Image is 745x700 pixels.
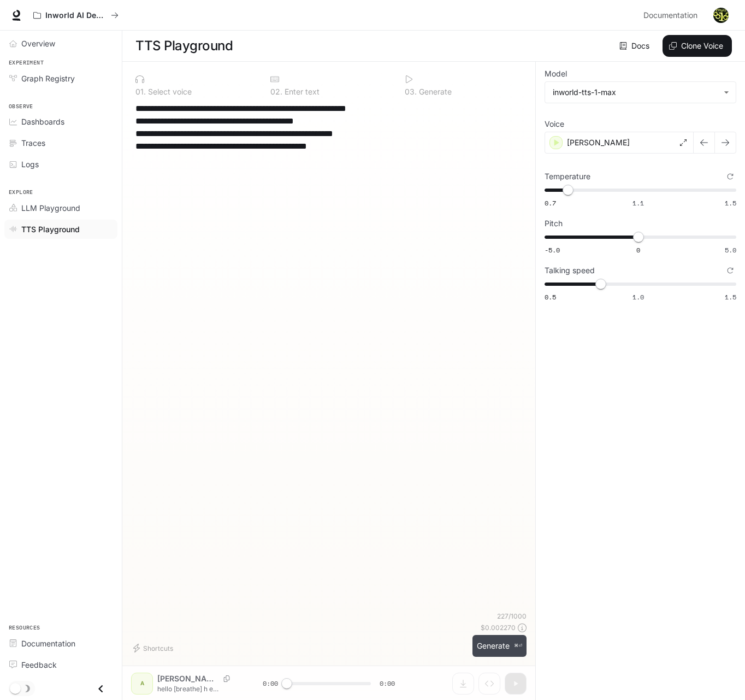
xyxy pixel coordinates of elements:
p: Model [545,70,567,78]
span: 5.0 [725,245,736,255]
a: Documentation [639,4,706,26]
button: Generate⌘⏎ [472,635,527,657]
span: 1.0 [632,292,644,302]
button: Reset to default [724,170,736,183]
p: ⌘⏎ [514,643,522,649]
button: Clone Voice [663,35,732,57]
span: 1.1 [632,198,644,208]
p: Pitch [545,220,563,227]
button: Close drawer [88,678,113,700]
a: Docs [617,35,654,57]
p: 0 1 . [135,88,146,96]
p: 0 2 . [270,88,282,96]
p: $ 0.002270 [481,623,516,632]
a: Overview [4,34,117,53]
div: inworld-tts-1-max [545,82,736,103]
p: Enter text [282,88,320,96]
a: Graph Registry [4,69,117,88]
span: LLM Playground [21,202,80,214]
button: User avatar [710,4,732,26]
span: Overview [21,38,55,49]
button: Shortcuts [131,639,178,657]
div: inworld-tts-1-max [553,87,718,98]
p: [PERSON_NAME] [567,137,630,148]
p: 227 / 1000 [497,611,527,621]
p: Inworld AI Demos [45,11,107,20]
span: Dashboards [21,116,64,127]
p: Voice [545,120,564,128]
span: Documentation [643,9,697,22]
p: Temperature [545,173,590,180]
h1: TTS Playground [135,35,233,57]
a: Logs [4,155,117,174]
p: 0 3 . [405,88,417,96]
span: 0.5 [545,292,556,302]
a: Documentation [4,634,117,653]
span: 0 [636,245,640,255]
span: 1.5 [725,198,736,208]
span: -5.0 [545,245,560,255]
span: 1.5 [725,292,736,302]
span: TTS Playground [21,223,80,235]
p: Talking speed [545,267,595,274]
a: Feedback [4,655,117,674]
span: Dark mode toggle [10,682,21,694]
a: Traces [4,133,117,152]
span: Documentation [21,638,75,649]
p: Generate [417,88,452,96]
button: All workspaces [28,4,123,26]
button: Reset to default [724,264,736,277]
a: LLM Playground [4,198,117,217]
span: Feedback [21,659,57,670]
span: Graph Registry [21,73,75,84]
p: Select voice [146,88,192,96]
img: User avatar [713,8,729,23]
a: TTS Playground [4,220,117,239]
a: Dashboards [4,112,117,131]
span: Logs [21,158,39,170]
span: 0.7 [545,198,556,208]
span: Traces [21,137,45,149]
